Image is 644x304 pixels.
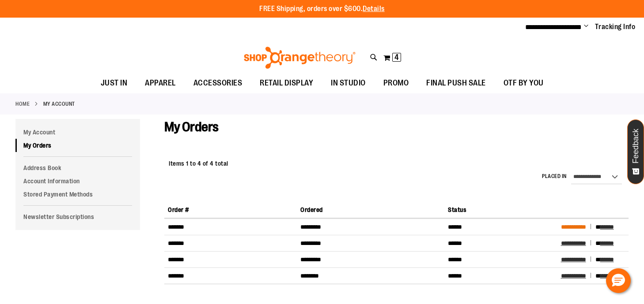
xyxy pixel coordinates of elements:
a: Address Book [15,161,140,174]
span: APPAREL [145,73,176,93]
a: RETAIL DISPLAY [251,73,322,93]
span: Items 1 to 4 of 4 total [169,160,228,167]
span: FINAL PUSH SALE [426,73,486,93]
a: OTF BY YOU [495,73,553,93]
button: Account menu [584,22,588,31]
span: RETAIL DISPLAY [260,73,313,93]
a: Home [15,100,30,108]
span: ACCESSORIES [193,73,242,93]
button: Feedback - Show survey [627,119,644,184]
strong: My Account [43,100,75,108]
th: Order # [164,202,297,218]
img: Shop Orangetheory [242,47,357,69]
a: Details [363,5,385,13]
a: Newsletter Subscriptions [15,210,140,223]
a: My Account [15,126,140,139]
span: JUST IN [101,73,128,93]
span: 4 [394,53,399,62]
label: Placed in [542,173,567,180]
a: FINAL PUSH SALE [417,73,495,93]
a: My Orders [15,139,140,152]
span: IN STUDIO [331,73,366,93]
span: PROMO [383,73,409,93]
a: APPAREL [136,73,185,93]
span: Feedback [632,129,640,163]
a: PROMO [375,73,418,93]
a: Stored Payment Methods [15,188,140,201]
span: My Orders [164,119,219,134]
p: FREE Shipping, orders over $600. [259,4,385,14]
a: Tracking Info [595,22,636,32]
th: Status [444,202,557,218]
a: IN STUDIO [322,73,375,93]
a: Account Information [15,174,140,188]
button: Hello, have a question? Let’s chat. [606,268,631,293]
a: JUST IN [92,73,136,93]
span: OTF BY YOU [504,73,544,93]
th: Ordered [297,202,444,218]
a: ACCESSORIES [185,73,251,93]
